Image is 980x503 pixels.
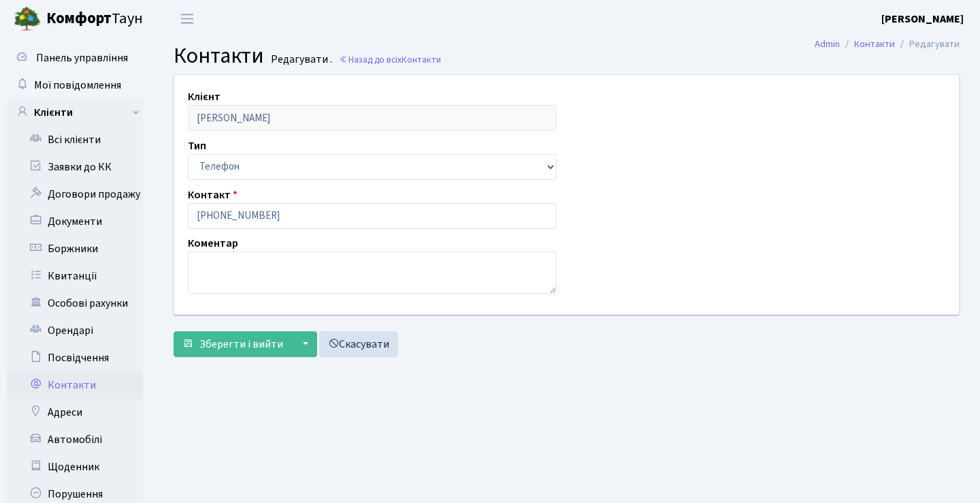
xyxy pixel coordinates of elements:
[402,53,441,66] span: Контакти
[794,30,980,59] nav: breadcrumb
[7,99,143,126] a: Клієнти
[815,37,840,51] a: Admin
[7,399,143,426] a: Адреси
[7,453,143,481] a: Щоденник
[46,7,112,29] b: Комфорт
[188,89,220,105] label: Клієнт
[7,290,143,317] a: Особові рахунки
[7,317,143,344] a: Орендарі
[7,235,143,262] a: Боржники
[881,11,964,27] a: [PERSON_NAME]
[7,44,143,72] a: Панель управління
[36,50,128,65] span: Панель управління
[188,235,238,251] label: Коментар
[7,426,143,453] a: Автомобілі
[339,53,441,66] a: Назад до всіхКонтакти
[7,344,143,371] a: Посвідчення
[7,208,143,235] a: Документи
[174,40,264,72] span: Контакти
[854,37,895,51] a: Контакти
[46,7,143,31] span: Таун
[895,37,960,52] li: Редагувати
[7,126,143,153] a: Всі клієнти
[34,78,121,93] span: Мої повідомлення
[188,138,206,154] label: Тип
[7,181,143,208] a: Договори продажу
[188,187,238,203] label: Контакт
[14,5,41,33] img: logo.png
[7,153,143,181] a: Заявки до КК
[199,337,283,352] span: Зберегти і вийти
[7,371,143,399] a: Контакти
[7,72,143,99] a: Мої повідомлення
[174,331,292,357] button: Зберегти і вийти
[319,331,398,357] a: Скасувати
[7,262,143,290] a: Квитанції
[268,53,332,66] small: Редагувати .
[881,12,964,27] b: [PERSON_NAME]
[170,7,204,30] button: Переключити навігацію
